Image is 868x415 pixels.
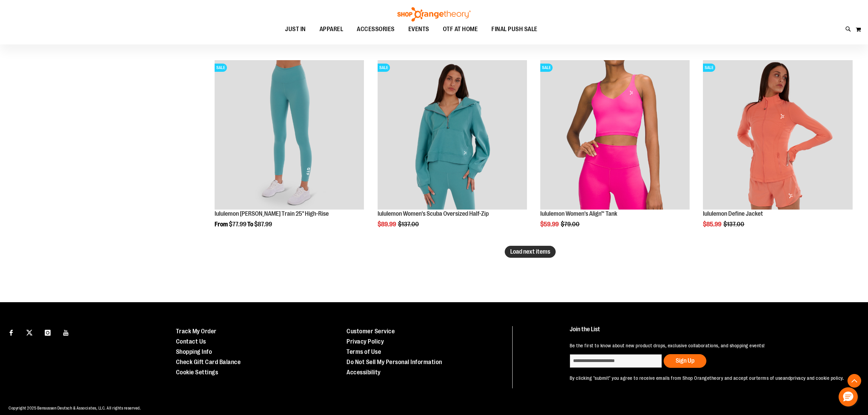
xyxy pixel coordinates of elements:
[505,246,556,258] button: Load next items
[215,64,227,72] span: SALE
[378,64,390,72] span: SALE
[9,406,141,411] span: Copyright 2025 Bensussen Deutsch & Associates, LLC. All rights reserved.
[215,210,329,217] a: lululemon [PERSON_NAME] Train 25" High-Rise
[378,210,489,217] a: lululemon Women's Scuba Oversized Half-Zip
[540,60,690,210] img: Product image for lululemon Womens Align Tank
[285,22,306,37] span: JUST IN
[347,369,381,376] a: Accessibility
[357,22,395,37] span: ACCESSORIES
[347,348,381,355] a: Terms of Use
[570,326,849,339] h4: Join the List
[176,328,217,335] a: Track My Order
[723,221,745,228] span: $137.00
[347,359,442,365] a: Do Not Sell My Personal Information
[229,221,246,228] span: $77.99
[215,60,364,211] a: Product image for lululemon Womens Wunder Train High-Rise Tight 25inSALE
[664,354,706,368] button: Sign Up
[378,221,397,228] span: $89.99
[491,22,538,37] span: FINAL PUSH SALE
[703,60,852,211] a: Product image for lululemon Define JacketSALE
[839,387,858,406] button: Hello, have a question? Let’s chat.
[176,359,241,365] a: Check Gift Card Balance
[347,328,395,335] a: Customer Service
[408,22,429,37] span: EVENTS
[703,60,852,210] img: Product image for lululemon Define Jacket
[211,57,367,245] div: product
[436,22,485,37] a: OTF AT HOME
[176,369,218,376] a: Cookie Settings
[756,375,783,381] a: terms of use
[443,22,478,37] span: OTF AT HOME
[350,22,402,37] a: ACCESSORIES
[540,64,553,72] span: SALE
[5,326,17,338] a: Visit our Facebook page
[60,326,72,338] a: Visit our Youtube page
[278,22,313,37] a: JUST IN
[676,357,694,364] span: Sign Up
[540,221,560,228] span: $59.99
[703,221,722,228] span: $85.99
[215,221,228,228] span: From
[847,374,861,388] button: Back To Top
[510,248,550,255] span: Load next items
[402,22,436,37] a: EVENTS
[378,60,527,210] img: Product image for lululemon Womens Scuba Oversized Half Zip
[398,221,420,228] span: $137.00
[396,7,472,22] img: Shop Orangetheory
[540,60,690,211] a: Product image for lululemon Womens Align TankSALE
[24,326,36,338] a: Visit our X page
[790,375,844,381] a: privacy and cookie policy.
[176,348,212,355] a: Shopping Info
[537,57,693,245] div: product
[347,338,384,345] a: Privacy Policy
[703,210,763,217] a: lululemon Define Jacket
[215,60,364,210] img: Product image for lululemon Womens Wunder Train High-Rise Tight 25in
[176,338,206,345] a: Contact Us
[320,22,343,37] span: APPAREL
[561,221,581,228] span: $79.00
[485,22,544,37] a: FINAL PUSH SALE
[570,354,662,368] input: enter email
[313,22,350,37] a: APPAREL
[247,221,253,228] span: To
[570,342,849,349] p: Be the first to know about new product drops, exclusive collaborations, and shopping events!
[374,57,530,245] div: product
[26,330,32,336] img: Twitter
[570,375,849,381] p: By clicking "submit" you agree to receive emails from Shop Orangetheory and accept our and
[378,60,527,211] a: Product image for lululemon Womens Scuba Oversized Half ZipSALE
[703,64,715,72] span: SALE
[700,57,856,245] div: product
[254,221,272,228] span: $87.99
[540,210,617,217] a: lululemon Women's Align™ Tank
[42,326,54,338] a: Visit our Instagram page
